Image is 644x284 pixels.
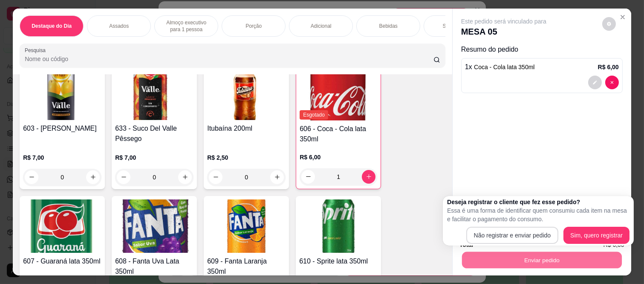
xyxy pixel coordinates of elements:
p: Sobremesa [443,23,469,29]
p: R$ 6,00 [598,63,619,71]
button: Enviar pedido [462,252,622,269]
p: Bebidas [379,23,398,29]
span: Coca - Cola lata 350ml [474,64,534,70]
p: MESA 05 [461,26,546,38]
span: Esgotado [300,110,328,120]
img: product-image [115,67,193,120]
p: Almoço executivo para 1 pessoa [162,19,211,33]
button: decrease-product-quantity [602,17,616,31]
p: Essa é uma forma de identificar quem consumiu cada item na mesa e facilitar o pagamento do consumo. [447,206,630,223]
h4: 606 - Coca - Cola lata 350ml [300,124,377,144]
img: product-image [23,199,101,253]
p: R$ 7,00 [115,153,193,162]
img: product-image [207,199,286,253]
p: Porção [245,23,262,29]
button: Não registrar e enviar pedido [466,227,559,244]
button: increase-product-quantity [86,170,100,184]
p: Destaque do Dia [32,23,72,29]
h4: 607 - Guaraná lata 350ml [23,256,101,266]
h4: 610 - Sprite lata 350ml [299,256,378,266]
button: decrease-product-quantity [588,76,602,89]
button: decrease-product-quantity [117,170,130,184]
p: Adicional [311,23,332,29]
img: product-image [115,199,193,253]
p: Este pedido será vinculado para [461,17,546,26]
p: Resumo do pedido [461,44,623,55]
button: Close [616,10,630,24]
p: Assados [109,23,129,29]
img: product-image [207,67,286,120]
p: R$ 7,00 [23,153,101,162]
button: increase-product-quantity [270,170,284,184]
h4: Itubaína 200ml [207,123,286,134]
img: product-image [23,67,101,120]
button: increase-product-quantity [362,170,375,184]
button: decrease-product-quantity [25,170,38,184]
h4: 633 - Suco Del Valle Pêssego [115,123,193,144]
label: Pesquisa [25,47,49,54]
h4: 608 - Fanta Uva Lata 350ml [115,256,193,277]
h4: 609 - Fanta Laranja 350ml [207,256,286,277]
h4: 603 - [PERSON_NAME] [23,123,101,134]
p: 1 x [465,62,535,72]
button: increase-product-quantity [178,170,192,184]
input: Pesquisa [25,55,433,63]
p: R$ 6,00 [300,153,377,161]
img: product-image [300,67,377,120]
button: decrease-product-quantity [209,170,222,184]
button: decrease-product-quantity [605,76,619,89]
p: R$ 2,50 [207,153,286,162]
button: decrease-product-quantity [301,170,315,184]
img: product-image [299,199,378,253]
h2: Deseja registrar o cliente que fez esse pedido? [447,198,630,206]
button: Sim, quero registrar [563,227,630,244]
